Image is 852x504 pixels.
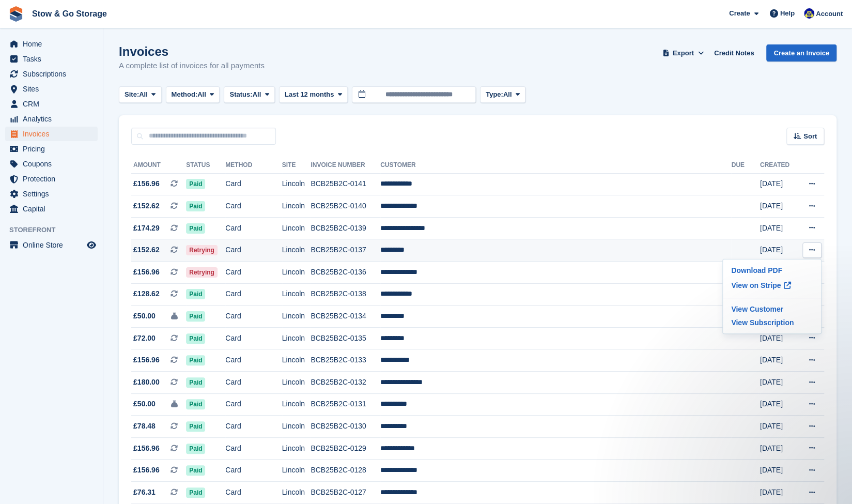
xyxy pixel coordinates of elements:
[282,262,311,284] td: Lincoln
[186,355,205,365] span: Paid
[23,97,85,111] span: CRM
[727,316,817,329] a: View Subscription
[5,97,98,111] a: menu
[186,201,205,211] span: Paid
[282,372,311,394] td: Lincoln
[23,157,85,171] span: Coupons
[311,327,380,349] td: BCB25B2C-0135
[760,460,797,482] td: [DATE]
[133,178,160,189] span: £156.96
[282,482,311,504] td: Lincoln
[186,421,205,432] span: Paid
[5,127,98,141] a: menu
[133,288,160,299] span: £128.62
[225,482,282,504] td: Card
[225,437,282,460] td: Card
[760,195,797,218] td: [DATE]
[311,283,380,306] td: BCB25B2C-0138
[133,355,160,365] span: £156.96
[225,306,282,328] td: Card
[727,264,817,277] a: Download PDF
[311,437,380,460] td: BCB25B2C-0129
[133,245,160,255] span: £152.62
[380,157,731,174] th: Customer
[225,372,282,394] td: Card
[28,5,111,22] a: Stow & Go Storage
[760,393,797,416] td: [DATE]
[5,202,98,216] a: menu
[125,89,139,100] span: Site:
[133,377,160,388] span: £180.00
[186,223,205,234] span: Paid
[311,349,380,372] td: BCB25B2C-0133
[23,142,85,156] span: Pricing
[311,157,380,174] th: Invoice Number
[5,112,98,126] a: menu
[186,377,205,388] span: Paid
[282,195,311,218] td: Lincoln
[727,277,817,294] p: View on Stripe
[133,311,156,322] span: £50.00
[282,217,311,239] td: Lincoln
[282,283,311,306] td: Lincoln
[311,195,380,218] td: BCB25B2C-0140
[23,67,85,81] span: Subscriptions
[131,157,186,174] th: Amount
[282,460,311,482] td: Lincoln
[225,217,282,239] td: Card
[5,142,98,156] a: menu
[710,44,758,62] a: Credit Notes
[766,44,836,62] a: Create an Invoice
[119,86,162,103] button: Site: All
[224,86,274,103] button: Status: All
[133,223,160,234] span: £174.29
[139,89,148,100] span: All
[727,302,817,316] p: View Customer
[23,187,85,201] span: Settings
[23,52,85,66] span: Tasks
[225,157,282,174] th: Method
[673,48,694,58] span: Export
[133,201,160,211] span: £152.62
[729,8,750,19] span: Create
[8,6,24,22] img: stora-icon-8386f47178a22dfd0bd8f6a31ec36ba5ce8667c1dd55bd0f319d3a0aa187defe.svg
[186,179,205,189] span: Paid
[282,157,311,174] th: Site
[282,306,311,328] td: Lincoln
[23,172,85,186] span: Protection
[5,67,98,81] a: menu
[197,89,206,100] span: All
[119,60,265,72] p: A complete list of invoices for all payments
[186,267,218,278] span: Retrying
[85,239,98,251] a: Preview store
[731,157,760,174] th: Due
[760,437,797,460] td: [DATE]
[760,173,797,195] td: [DATE]
[760,157,797,174] th: Created
[311,393,380,416] td: BCB25B2C-0131
[186,311,205,322] span: Paid
[225,327,282,349] td: Card
[225,416,282,438] td: Card
[229,89,252,100] span: Status:
[311,173,380,195] td: BCB25B2C-0141
[760,416,797,438] td: [DATE]
[282,239,311,262] td: Lincoln
[23,127,85,141] span: Invoices
[816,9,843,19] span: Account
[186,399,205,409] span: Paid
[311,482,380,504] td: BCB25B2C-0127
[225,393,282,416] td: Card
[225,460,282,482] td: Card
[23,202,85,216] span: Capital
[5,238,98,252] a: menu
[503,89,512,100] span: All
[5,37,98,51] a: menu
[282,416,311,438] td: Lincoln
[253,89,261,100] span: All
[133,421,156,432] span: £78.48
[186,333,205,344] span: Paid
[186,245,218,255] span: Retrying
[803,131,817,142] span: Sort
